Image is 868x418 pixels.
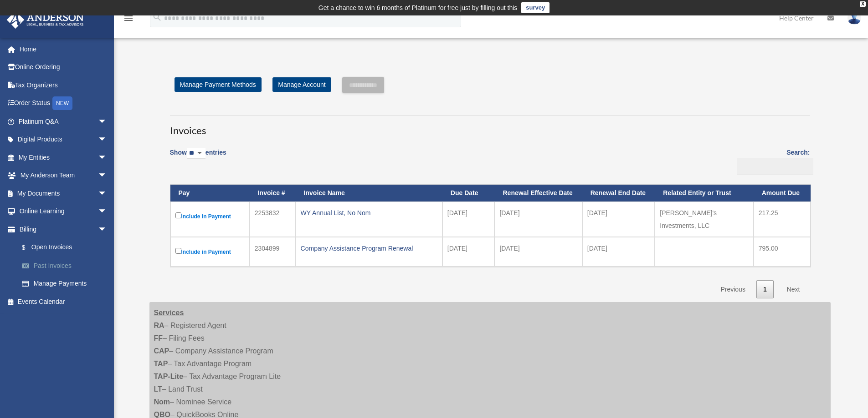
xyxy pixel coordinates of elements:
[582,201,655,237] td: [DATE]
[442,185,495,201] th: Due Date: activate to sort column ascending
[123,16,134,24] a: menu
[152,12,162,22] i: search
[98,166,116,185] span: arrow_drop_down
[582,185,655,201] th: Renewal End Date: activate to sort column ascending
[4,11,87,29] img: Anderson Advisors Platinum Portal
[655,201,753,237] td: [PERSON_NAME]'s Investments, LLC
[250,185,296,201] th: Invoice #: activate to sort column ascending
[13,257,121,275] a: Past Invoices
[6,166,121,185] a: My Anderson Teamarrow_drop_down
[6,202,121,221] a: Online Learningarrow_drop_down
[98,131,116,149] span: arrow_drop_down
[6,112,121,131] a: Platinum Q&Aarrow_drop_down
[175,211,245,222] label: Include in Payment
[187,148,205,159] select: Showentries
[847,11,861,25] img: User Pic
[6,184,121,202] a: My Documentsarrow_drop_down
[494,185,582,201] th: Renewal Effective Date: activate to sort column ascending
[170,115,810,138] h3: Invoices
[98,148,116,167] span: arrow_drop_down
[170,147,226,168] label: Show entries
[123,13,134,24] i: menu
[318,2,518,13] div: Get a chance to win 6 months of Platinum for free just by filling out this
[756,280,774,299] a: 1
[737,158,813,175] input: Search:
[6,58,121,76] a: Online Ordering
[754,201,811,237] td: 217.25
[98,184,116,203] span: arrow_drop_down
[6,76,121,94] a: Tax Organizers
[521,2,550,13] a: survey
[98,202,116,221] span: arrow_drop_down
[734,147,810,175] label: Search:
[175,246,245,257] label: Include in Payment
[754,185,811,201] th: Amount Due: activate to sort column ascending
[250,201,296,237] td: 2253832
[154,347,169,355] strong: CAP
[6,131,121,149] a: Digital Productsarrow_drop_down
[175,77,262,92] a: Manage Payment Methods
[494,237,582,267] td: [DATE]
[98,220,116,239] span: arrow_drop_down
[655,185,753,201] th: Related Entity or Trust: activate to sort column ascending
[494,201,582,237] td: [DATE]
[154,322,164,329] strong: RA
[154,360,168,368] strong: TAP
[154,398,170,406] strong: Nom
[27,242,31,253] span: $
[301,206,437,219] div: WY Annual List, No Nom
[6,292,121,311] a: Events Calendar
[754,237,811,267] td: 795.00
[780,280,807,299] a: Next
[442,237,495,267] td: [DATE]
[170,185,250,201] th: Pay: activate to sort column descending
[52,96,72,110] div: NEW
[860,1,866,7] div: close
[13,275,121,293] a: Manage Payments
[250,237,296,267] td: 2304899
[442,201,495,237] td: [DATE]
[13,238,116,257] a: $Open Invoices
[154,309,184,317] strong: Services
[272,77,331,92] a: Manage Account
[301,242,437,255] div: Company Assistance Program Renewal
[6,40,121,58] a: Home
[714,280,752,299] a: Previous
[6,148,121,166] a: My Entitiesarrow_drop_down
[175,212,181,218] input: Include in Payment
[175,248,181,254] input: Include in Payment
[98,112,116,131] span: arrow_drop_down
[6,220,121,238] a: Billingarrow_drop_down
[154,373,184,380] strong: TAP-Lite
[154,385,162,393] strong: LT
[154,334,163,342] strong: FF
[582,237,655,267] td: [DATE]
[6,94,121,113] a: Order StatusNEW
[296,185,442,201] th: Invoice Name: activate to sort column ascending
